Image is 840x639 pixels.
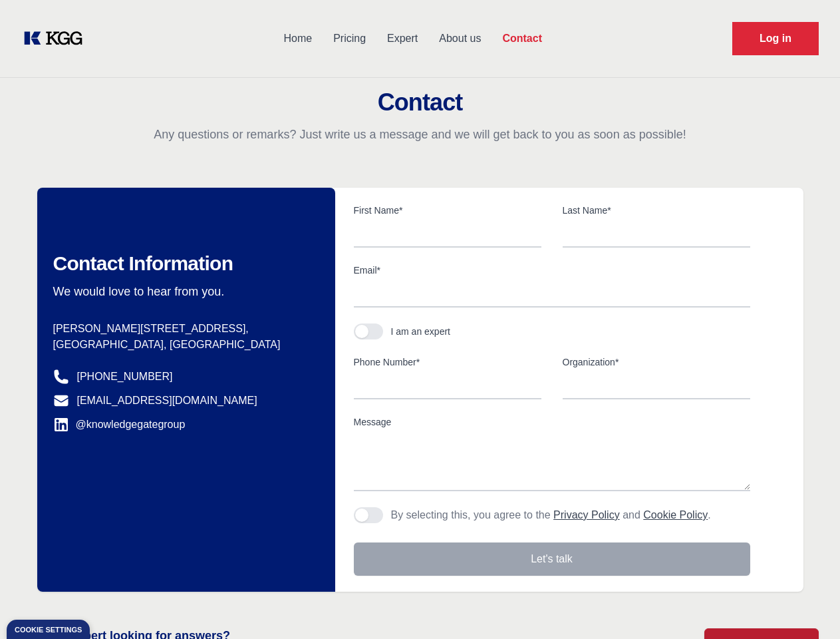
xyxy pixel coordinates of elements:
a: Request Demo [732,22,819,55]
label: Last Name* [563,204,750,217]
a: Contact [491,21,553,56]
button: Let's talk [354,542,750,576]
p: [PERSON_NAME][STREET_ADDRESS], [53,321,314,337]
p: By selecting this, you agree to the and . [391,507,711,523]
label: Organization* [563,355,750,369]
div: Cookie settings [15,626,82,634]
a: Expert [376,21,428,56]
a: Privacy Policy [553,509,620,521]
a: [EMAIL_ADDRESS][DOMAIN_NAME] [77,393,257,409]
a: Home [273,21,323,56]
h2: Contact [16,89,824,116]
a: KOL Knowledge Platform: Talk to Key External Experts (KEE) [21,28,93,49]
label: Phone Number* [354,355,541,369]
h2: Contact Information [53,252,314,276]
a: [PHONE_NUMBER] [77,369,173,385]
iframe: Chat Widget [773,575,840,639]
label: Email* [354,264,750,277]
p: We would love to hear from you. [53,284,314,300]
p: Any questions or remarks? Just write us a message and we will get back to you as soon as possible! [16,126,824,142]
a: @knowledgegategroup [53,417,186,433]
label: First Name* [354,204,541,217]
label: Message [354,415,750,429]
a: About us [428,21,491,56]
a: Pricing [323,21,376,56]
a: Cookie Policy [643,509,708,521]
div: I am an expert [391,325,451,338]
p: [GEOGRAPHIC_DATA], [GEOGRAPHIC_DATA] [53,337,314,353]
